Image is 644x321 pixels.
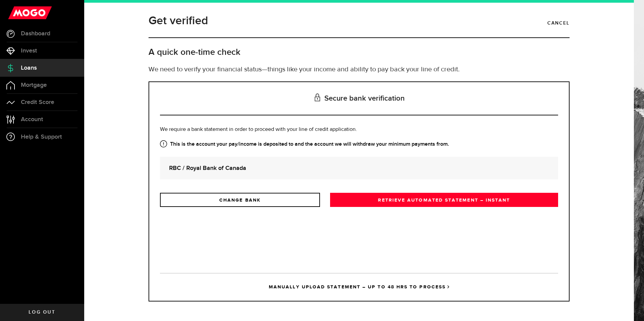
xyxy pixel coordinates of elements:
[21,134,62,140] span: Help & Support
[21,65,37,71] span: Loans
[330,193,558,207] a: RETRIEVE AUTOMATED STATEMENT – INSTANT
[21,31,50,37] span: Dashboard
[169,164,549,173] strong: RBC / Royal Bank of Canada
[21,48,37,54] span: Invest
[160,140,558,148] strong: This is the account your pay/income is deposited to and the account we will withdraw your minimum...
[21,116,43,122] span: Account
[547,17,570,29] a: Cancel
[21,82,47,88] span: Mortgage
[149,12,208,30] h1: Get verified
[616,293,644,321] iframe: LiveChat chat widget
[160,82,558,115] h3: Secure bank verification
[160,127,357,132] span: We require a bank statement in order to proceed with your line of credit application.
[149,65,570,75] p: We need to verify your financial status—things like your income and ability to pay back your line...
[29,310,55,315] span: Log out
[160,193,320,207] a: CHANGE BANK
[21,99,54,105] span: Credit Score
[149,47,570,58] h2: A quick one-time check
